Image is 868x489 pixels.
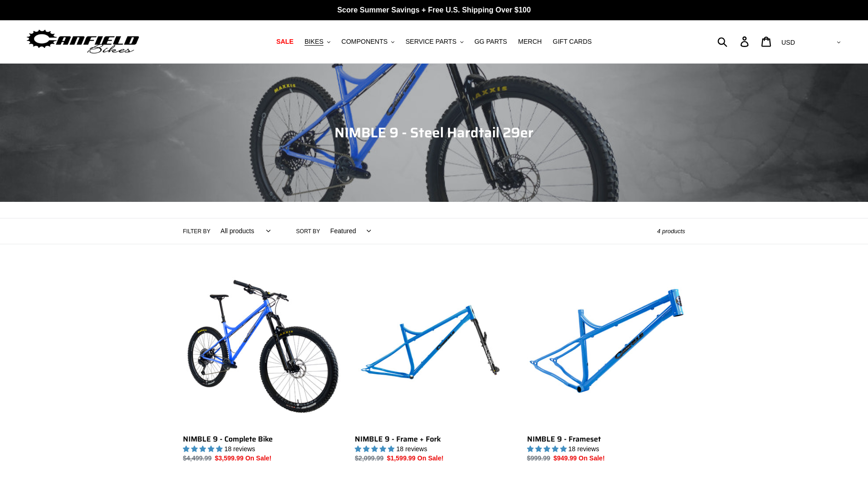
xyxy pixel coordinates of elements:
[337,35,399,48] button: COMPONENTS
[475,38,507,46] span: GG PARTS
[300,35,335,48] button: BIKES
[341,38,387,46] span: COMPONENTS
[183,227,211,236] label: Filter by
[334,122,534,143] span: NIMBLE 9 - Steel Hardtail 29er
[405,38,456,46] span: SERVICE PARTS
[276,38,293,46] span: SALE
[401,35,468,48] button: SERVICE PARTS
[548,35,597,48] a: GIFT CARDS
[722,31,746,52] input: Search
[25,27,141,56] img: Canfield Bikes
[514,35,546,48] a: MERCH
[553,38,592,46] span: GIFT CARDS
[296,227,320,236] label: Sort by
[657,228,685,235] span: 4 products
[305,38,323,46] span: BIKES
[272,35,298,48] a: SALE
[518,38,542,46] span: MERCH
[470,35,512,48] a: GG PARTS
